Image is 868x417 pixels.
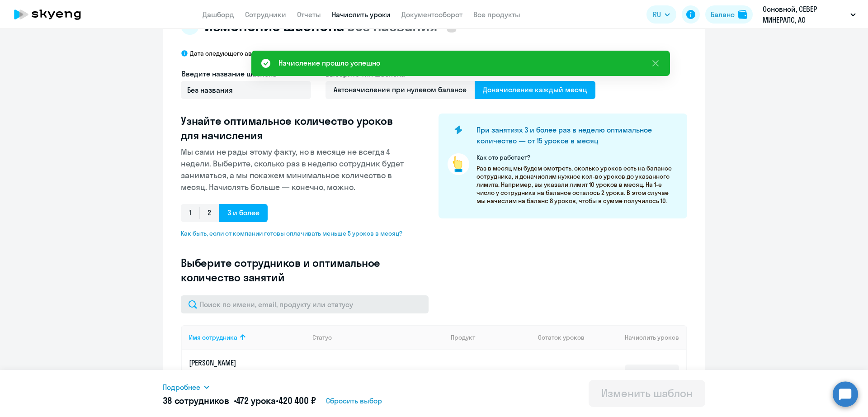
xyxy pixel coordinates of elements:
button: RU [646,5,676,24]
p: Дата следующего автоматического начисления: среда, 1 октября 2025 г. [190,49,405,57]
span: 472 урока [236,395,276,406]
h5: 38 сотрудников • • [163,394,316,407]
div: Статус [312,333,332,341]
h4: При занятиях 3 и более раз в неделю оптимальное количество — от 15 уроков в месяц [476,124,672,146]
div: Остаток уроков [538,333,594,341]
span: Как быть, если от компании готовы оплачивать меньше 5 уроков в месяц? [181,229,410,237]
p: [PERSON_NAME] [189,358,290,368]
a: [PERSON_NAME][PERSON_NAME][EMAIL_ADDRESS][DOMAIN_NAME] [189,358,305,389]
a: Все продукты [473,10,520,19]
input: Без названия [181,81,311,99]
span: Подробнее [163,382,200,393]
a: Документооборот [401,10,462,19]
a: Отчеты [297,10,321,19]
input: Поиск по имени, email, продукту или статусу [181,295,429,313]
p: [PERSON_NAME][EMAIL_ADDRESS][DOMAIN_NAME] [189,370,290,389]
p: Как это работает? [476,153,678,161]
button: Основной, СЕВЕР МИНЕРАЛС, АО [758,4,860,25]
button: Изменить шаблон [589,380,705,407]
p: Основной, СЕВЕР МИНЕРАЛС, АО [763,4,847,25]
span: Введите название шаблона [182,69,277,78]
td: 14 [531,350,594,398]
div: Баланс [711,9,735,20]
a: Начислить уроки [332,10,391,19]
img: balance [738,10,747,19]
p: Мы сами не рады этому факту, но в месяце не всегда 4 недели. Выберите, сколько раз в неделю сотру... [181,146,410,193]
img: pointer-circle [448,153,469,175]
p: Английский General [451,370,519,378]
div: Изменить шаблон [601,386,693,400]
a: Дашборд [203,10,234,19]
a: Сотрудники [245,10,286,19]
div: Продукт [451,333,531,341]
span: Автоначисления при нулевом балансе [325,81,475,99]
span: 420 400 ₽ [278,395,316,406]
div: Имя сотрудника [189,333,237,341]
div: Продукт [451,333,475,341]
h3: Выберите сотрудников и оптимальное количество занятий [181,256,410,284]
p: Раз в месяц мы будем смотреть, сколько уроков есть на балансе сотрудника, и доначислим нужное кол... [476,164,678,205]
button: Балансbalance [705,5,753,24]
span: Остаток уроков [538,333,585,341]
p: Идут постоянные занятия [312,369,443,379]
span: 3 и более [219,204,268,222]
span: RU [653,9,661,20]
span: 2 [199,204,219,222]
span: Сбросить выбор [326,395,382,406]
div: Имя сотрудника [189,333,305,341]
div: Начисление прошло успешно [278,57,380,68]
div: Статус [312,333,443,341]
span: Доначисление каждый месяц [475,81,595,99]
th: Начислить уроков [594,325,686,350]
span: 1 [181,204,199,222]
h3: Узнайте оптимальное количество уроков для начисления [181,114,410,142]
